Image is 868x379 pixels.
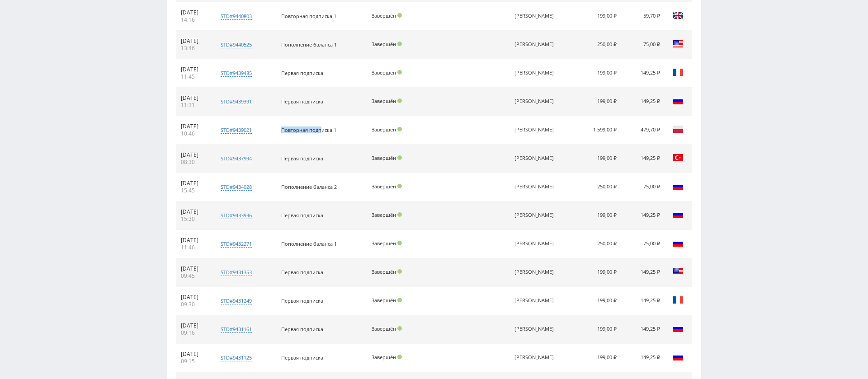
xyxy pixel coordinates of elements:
td: 149,25 ₽ [621,88,665,116]
span: Завершён [372,126,396,133]
span: Первая подписка [281,297,323,304]
td: 199,00 ₽ [575,315,621,344]
td: 75,00 ₽ [621,31,665,59]
div: Ringo [514,355,555,360]
span: Подтвержден [397,184,402,188]
span: Завершён [372,183,396,190]
td: 59,70 ₽ [621,2,665,31]
td: 250,00 ₽ [575,31,621,59]
span: Подтвержден [397,42,402,46]
div: 09:16 [181,329,208,337]
div: std#9440803 [221,13,252,20]
td: 75,00 ₽ [621,230,665,258]
img: gbr.png [673,10,684,21]
div: std#9431125 [221,354,252,361]
div: Ringo [514,98,555,104]
span: Пополнение баланса 1 [281,240,337,247]
div: std#9437994 [221,155,252,162]
div: 10:46 [181,130,208,137]
span: Завершён [372,98,396,104]
td: 199,00 ₽ [575,258,621,287]
td: 250,00 ₽ [575,230,621,258]
span: Завершён [372,354,396,360]
span: Подтвержден [397,70,402,75]
span: Подтвержден [397,326,402,331]
div: std#9431353 [221,269,252,276]
span: Подтвержден [397,98,402,103]
img: usa.png [673,38,684,49]
div: Ringo [514,269,555,275]
div: Ringo [514,70,555,76]
td: 199,00 ₽ [575,287,621,315]
span: Первая подписка [281,155,323,162]
td: 250,00 ₽ [575,173,621,201]
div: 13:46 [181,45,208,52]
span: Завершён [372,154,396,161]
span: Подтвержден [397,298,402,302]
div: 11:31 [181,102,208,109]
div: 08:30 [181,159,208,166]
span: Первая подписка [281,212,323,219]
div: 09:15 [181,358,208,365]
div: [DATE] [181,9,208,16]
span: Первая подписка [281,354,323,361]
img: rus.png [673,323,684,334]
img: rus.png [673,181,684,192]
div: Ringo [514,127,555,133]
img: usa.png [673,266,684,277]
div: std#9431249 [221,297,252,304]
span: Завершён [372,41,396,47]
div: [DATE] [181,94,208,102]
img: fra.png [673,295,684,305]
img: fra.png [673,67,684,78]
span: Подтвержден [397,212,402,217]
img: rus.png [673,351,684,362]
span: Завершён [372,240,396,247]
div: std#9432271 [221,240,252,248]
div: 09:45 [181,272,208,280]
div: std#9431161 [221,326,252,333]
span: Первая подписка [281,269,323,276]
div: [DATE] [181,351,208,358]
td: 479,70 ₽ [621,116,665,145]
div: [DATE] [181,208,208,215]
div: [DATE] [181,66,208,73]
div: 15:30 [181,215,208,223]
td: 199,00 ₽ [575,59,621,88]
div: std#9439391 [221,98,252,105]
div: [DATE] [181,151,208,159]
div: Ringo [514,155,555,161]
div: 15:45 [181,187,208,194]
span: Пополнение баланса 1 [281,41,337,48]
div: Ringo [514,326,555,332]
span: Подтвержден [397,355,402,359]
td: 149,25 ₽ [621,344,665,372]
span: Завершён [372,325,396,332]
span: Повторная подписка 1 [281,13,336,19]
td: 75,00 ₽ [621,173,665,201]
td: 199,00 ₽ [575,145,621,173]
span: Первая подписка [281,70,323,76]
div: std#9440525 [221,41,252,48]
td: 149,25 ₽ [621,315,665,344]
img: rus.png [673,238,684,248]
td: 199,00 ₽ [575,2,621,31]
div: 14:16 [181,16,208,23]
div: [DATE] [181,237,208,244]
div: Ringo [514,184,555,190]
div: [DATE] [181,265,208,272]
img: pol.png [673,124,684,135]
div: Ringo [514,42,555,47]
img: rus.png [673,209,684,220]
span: Завершён [372,211,396,218]
div: Ringo [514,13,555,19]
div: 09:30 [181,301,208,308]
span: Первая подписка [281,98,323,105]
td: 149,25 ₽ [621,287,665,315]
span: Завершён [372,268,396,275]
span: Подтвержден [397,155,402,160]
span: Пополнение баланса 2 [281,183,337,190]
div: 11:46 [181,244,208,251]
div: std#9439021 [221,126,252,134]
td: 149,25 ₽ [621,145,665,173]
